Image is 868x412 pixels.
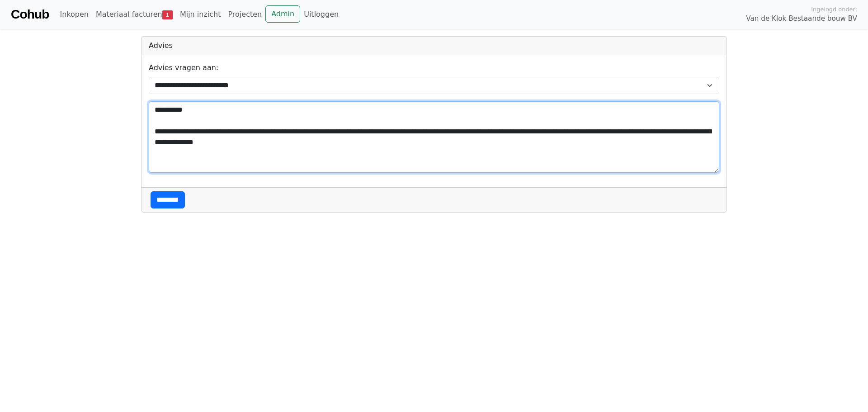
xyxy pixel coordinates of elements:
[92,5,176,24] a: Materiaal facturen1
[11,4,49,25] a: Cohub
[746,14,857,24] span: Van de Klok Bestaande bouw BV
[142,37,726,55] div: Advies
[265,5,300,23] a: Admin
[300,5,342,24] a: Uitloggen
[811,5,857,14] span: Ingelogd onder:
[176,5,225,24] a: Mijn inzicht
[224,5,265,24] a: Projecten
[149,62,218,73] label: Advies vragen aan:
[56,5,92,24] a: Inkopen
[162,10,173,19] span: 1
